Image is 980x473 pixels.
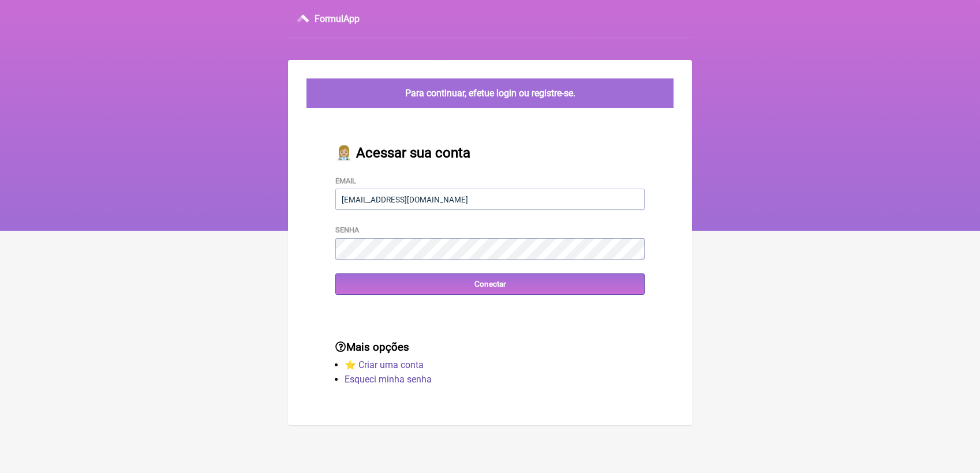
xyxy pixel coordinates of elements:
label: Senha [335,226,359,234]
h3: FormulApp [315,13,360,24]
div: Para continuar, efetue login ou registre-se. [306,78,674,108]
input: Conectar [335,273,645,295]
h3: Mais opções [335,341,645,354]
a: ⭐️ Criar uma conta [345,359,424,370]
h2: 👩🏼‍⚕️ Acessar sua conta [335,145,645,161]
label: Email [335,177,356,185]
a: Esqueci minha senha [345,374,432,385]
